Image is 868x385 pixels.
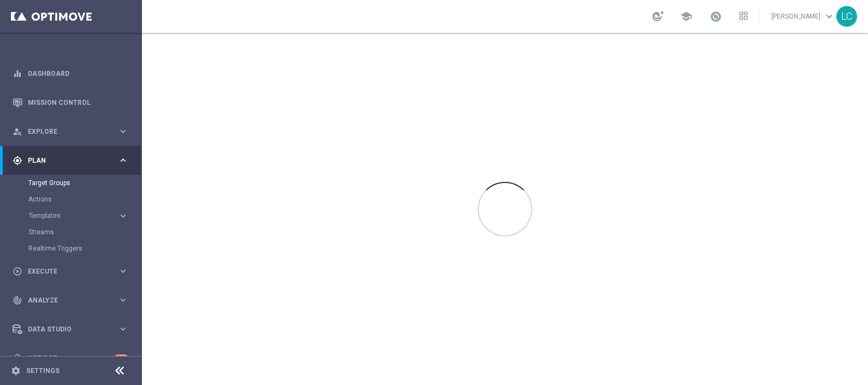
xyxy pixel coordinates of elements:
[13,69,22,79] i: equalizer
[28,268,118,275] span: Execute
[12,354,129,363] button: lightbulb Optibot +10
[12,156,129,165] button: gps_fixed Plan keyboard_arrow_right
[28,157,118,164] span: Plan
[680,10,692,22] span: school
[28,191,141,208] div: Actions
[28,179,114,187] a: Target Groups
[28,240,141,257] div: Realtime Triggers
[118,324,128,334] i: keyboard_arrow_right
[12,267,129,276] button: play_circle_outline Execute keyboard_arrow_right
[13,127,22,137] i: person_search
[13,266,118,276] div: Execute
[13,156,118,165] div: Plan
[28,326,118,333] span: Data Studio
[118,155,128,165] i: keyboard_arrow_right
[12,98,129,107] button: Mission Control
[13,88,128,117] div: Mission Control
[118,126,128,137] i: keyboard_arrow_right
[823,10,835,22] span: keyboard_arrow_down
[28,343,114,372] a: Optibot
[118,266,128,276] i: keyboard_arrow_right
[28,88,128,117] a: Mission Control
[29,212,118,219] div: Templates
[13,127,118,137] div: Explore
[13,353,22,363] i: lightbulb
[11,366,21,376] i: settings
[13,266,22,276] i: play_circle_outline
[12,127,129,136] button: person_search Explore keyboard_arrow_right
[28,211,129,220] button: Templates keyboard_arrow_right
[29,212,107,219] span: Templates
[28,195,114,204] a: Actions
[12,325,129,334] button: Data Studio keyboard_arrow_right
[13,156,22,165] i: gps_fixed
[836,6,857,27] div: LC
[28,244,114,253] a: Realtime Triggers
[118,295,128,305] i: keyboard_arrow_right
[13,343,128,372] div: Optibot
[28,128,118,135] span: Explore
[114,354,128,362] div: +10
[28,228,114,236] a: Streams
[28,224,141,240] div: Streams
[118,211,128,221] i: keyboard_arrow_right
[28,297,118,304] span: Analyze
[26,368,60,374] a: Settings
[28,208,141,224] div: Templates
[13,59,128,88] div: Dashboard
[770,8,836,25] a: [PERSON_NAME]keyboard_arrow_down
[13,295,118,305] div: Analyze
[13,295,22,305] i: track_changes
[13,324,118,334] div: Data Studio
[28,175,141,191] div: Target Groups
[28,59,128,88] a: Dashboard
[12,296,129,305] button: track_changes Analyze keyboard_arrow_right
[12,69,129,78] button: equalizer Dashboard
